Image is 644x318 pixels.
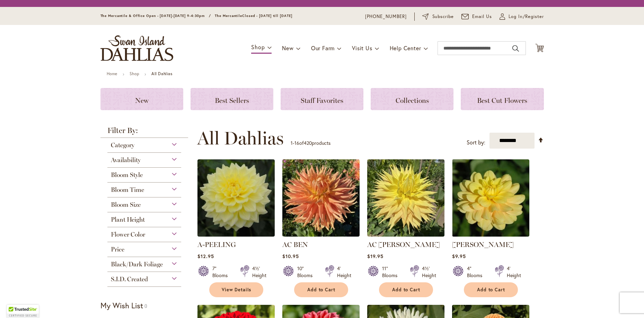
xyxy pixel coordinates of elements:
[352,44,372,52] span: Visit Us
[197,240,236,249] a: A-PEELING
[111,216,145,223] span: Plant Height
[382,265,402,279] div: 11" Blooms
[452,159,529,237] img: AHOY MATEY
[7,305,39,318] div: TrustedSite Certified
[111,275,148,283] span: S.I.D. Created
[422,265,436,279] div: 4½' Height
[111,231,145,238] span: Flower Color
[461,88,544,110] a: Best Cut Flowers
[390,44,421,52] span: Help Center
[100,14,242,18] span: The Mercantile & Office Open - [DATE]-[DATE] 9-4:30pm / The Mercantile
[422,13,454,20] a: Subscribe
[461,13,492,20] a: Email Us
[111,186,144,194] span: Bloom Time
[100,300,143,310] strong: My Wish List
[367,159,444,237] img: AC Jeri
[107,71,117,76] a: Home
[467,136,485,149] label: Sort by:
[367,231,444,238] a: AC Jeri
[111,260,163,268] span: Black/Dark Foliage
[111,171,143,179] span: Bloom Style
[291,140,293,146] span: 1
[367,253,383,259] span: $19.95
[222,287,252,293] span: View Details
[365,13,407,20] a: [PHONE_NUMBER]
[367,240,440,249] a: AC [PERSON_NAME]
[371,88,453,110] a: Collections
[452,231,529,238] a: AHOY MATEY
[191,88,273,110] a: Best Sellers
[197,231,275,238] a: A-Peeling
[252,265,266,279] div: 4½' Height
[294,282,348,297] button: Add to Cart
[135,96,149,105] span: New
[281,88,363,110] a: Staff Favorites
[464,282,518,297] button: Add to Cart
[282,44,293,52] span: New
[472,13,492,20] span: Email Us
[130,71,139,76] a: Shop
[432,13,454,20] span: Subscribe
[151,71,173,76] strong: All Dahlias
[282,253,299,259] span: $10.95
[282,240,308,249] a: AC BEN
[379,282,433,297] button: Add to Cart
[282,231,360,238] a: AC BEN
[507,265,521,279] div: 4' Height
[452,240,514,249] a: [PERSON_NAME]
[100,35,173,61] a: store logo
[282,159,360,237] img: AC BEN
[111,201,141,209] span: Bloom Size
[396,96,429,105] span: Collections
[477,96,527,105] span: Best Cut Flowers
[111,246,124,253] span: Price
[291,138,330,149] p: - of products
[337,265,351,279] div: 4' Height
[467,265,486,279] div: 4" Blooms
[212,265,232,279] div: 7" Blooms
[477,287,505,293] span: Add to Cart
[304,140,312,146] span: 420
[452,253,466,259] span: $9.95
[294,140,299,146] span: 16
[215,96,249,105] span: Best Sellers
[311,44,335,52] span: Our Farm
[197,253,214,259] span: $12.95
[111,141,134,149] span: Category
[500,13,544,20] a: Log In/Register
[509,13,544,20] span: Log In/Register
[242,14,292,18] span: Closed - [DATE] till [DATE]
[197,159,275,237] img: A-Peeling
[111,156,141,164] span: Availability
[301,96,343,105] span: Staff Favorites
[209,282,263,297] a: View Details
[100,127,188,138] strong: Filter By:
[100,88,183,110] a: New
[297,265,317,279] div: 10" Blooms
[512,43,519,54] button: Search
[392,287,421,293] span: Add to Cart
[307,287,336,293] span: Add to Cart
[197,128,284,149] span: All Dahlias
[251,43,265,51] span: Shop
